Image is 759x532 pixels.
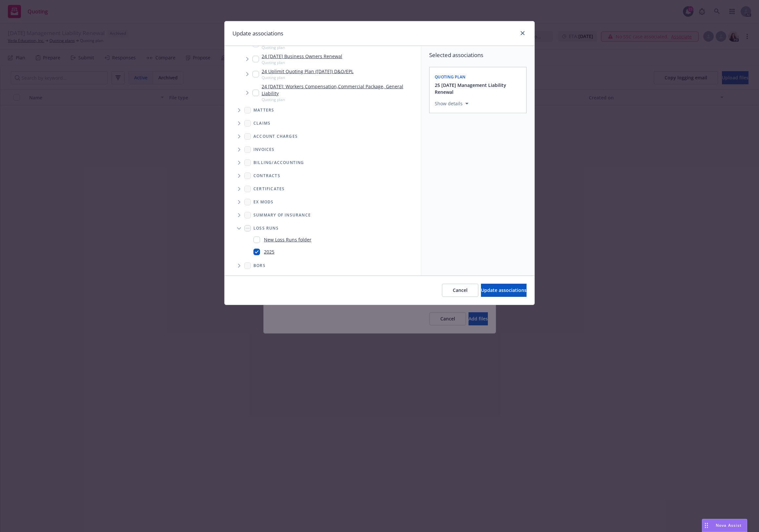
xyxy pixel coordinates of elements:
[481,287,527,293] span: Update associations
[253,213,311,217] span: Summary of insurance
[253,134,298,138] span: Account charges
[262,60,342,65] span: Quoting plan
[262,68,353,75] a: 24 Uplimit Quoting Plan ([DATE]) D&O/EPL
[225,156,421,272] div: Folder Tree Example
[429,51,527,59] span: Selected associations
[253,174,280,178] span: Contracts
[232,29,283,38] h1: Update associations
[442,284,478,297] button: Cancel
[481,284,527,297] button: Update associations
[702,519,747,532] button: Nova Assist
[253,108,274,112] span: Matters
[453,287,468,293] span: Cancel
[262,75,353,80] span: Quoting plan
[262,45,333,50] span: Quoting plan
[253,226,279,230] span: Loss Runs
[262,97,418,102] span: Quoting plan
[435,74,466,80] span: Quoting plan
[432,100,471,108] button: Show details
[253,148,275,152] span: Invoices
[253,161,304,165] span: Billing/Accounting
[253,121,270,125] span: Claims
[435,82,522,95] button: 25 [DATE] Management Liability Renewal
[702,519,710,532] div: Drag to move
[519,29,527,37] a: close
[264,236,311,243] a: New Loss Runs folder
[253,200,273,204] span: Ex Mods
[264,248,274,255] a: 2025
[262,83,418,97] a: 24 [DATE]: Workers Compensation,Commercial Package, General Liability
[253,264,266,268] span: BORs
[262,53,342,60] a: 24 [DATE] Business Owners Renewal
[716,522,742,528] span: Nova Assist
[253,187,285,191] span: Certificates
